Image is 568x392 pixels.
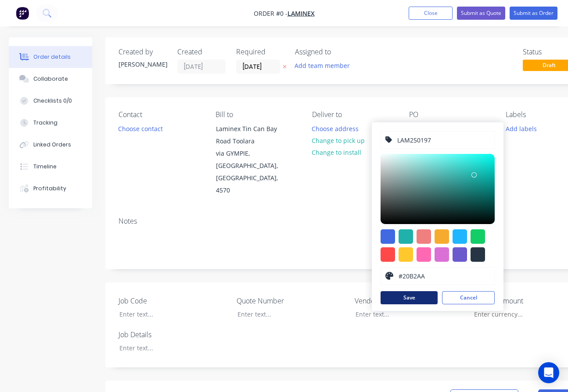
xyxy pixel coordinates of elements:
div: #20b2aa [399,229,413,244]
div: Order details [33,53,71,61]
label: Vendor Number [355,296,464,306]
button: Add labels [501,122,541,134]
div: #f08080 [417,229,431,244]
div: Created by [119,48,167,56]
button: Add team member [295,60,355,71]
div: Deliver to [312,110,395,119]
div: #da70d6 [435,247,449,262]
div: Linked Orders [33,141,71,149]
button: Timeline [9,156,92,178]
button: Linked Orders [9,134,92,156]
div: Open Intercom Messenger [538,362,559,383]
div: Contact [119,110,201,119]
div: #4169e1 [381,229,395,244]
div: Profitability [33,185,66,192]
div: PO [409,110,492,119]
div: #ffc82c [399,247,413,262]
button: Profitability [9,178,92,200]
div: via GYMPIE, [GEOGRAPHIC_DATA], [GEOGRAPHIC_DATA], 4570 [216,147,289,196]
button: Collaborate [9,68,92,90]
button: Change to pick up [307,135,370,146]
div: #13ce66 [471,229,485,244]
button: Order details [9,46,92,68]
label: Job Details [119,329,228,340]
button: Tracking [9,112,92,134]
button: Add team member [290,60,355,71]
button: Cancel [442,291,495,304]
button: Checklists 0/0 [9,90,92,112]
div: Collaborate [33,75,68,83]
div: #1fb6ff [453,229,467,244]
button: Submit as Quote [457,7,505,20]
div: Assigned to [295,48,383,56]
div: #6a5acd [453,247,467,262]
div: #273444 [471,247,485,262]
div: Bill to [216,110,298,119]
div: #ff69b4 [417,247,431,262]
div: #f6ab2f [435,229,449,244]
div: Timeline [33,163,57,171]
button: Submit as Order [510,7,557,20]
a: Laminex [288,9,315,18]
div: Created [177,48,226,56]
div: Tracking [33,119,58,127]
div: Required [236,48,284,56]
input: Enter label name... [396,132,490,148]
div: Laminex Tin Can Bay Road Toolara [216,123,289,147]
button: Choose address [307,122,363,134]
img: Factory [16,7,29,20]
button: Choose contact [114,122,168,134]
button: Change to install [307,146,366,158]
button: Close [409,7,453,20]
span: Order #0 - [254,9,288,18]
label: Job Code [119,296,228,306]
div: Laminex Tin Can Bay Road Toolaravia GYMPIE, [GEOGRAPHIC_DATA], [GEOGRAPHIC_DATA], 4570 [209,122,296,197]
label: Quote Number [237,296,346,306]
div: #ff4949 [381,247,395,262]
div: [PERSON_NAME] [119,60,167,69]
button: Save [381,291,438,304]
div: Checklists 0/0 [33,97,72,105]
